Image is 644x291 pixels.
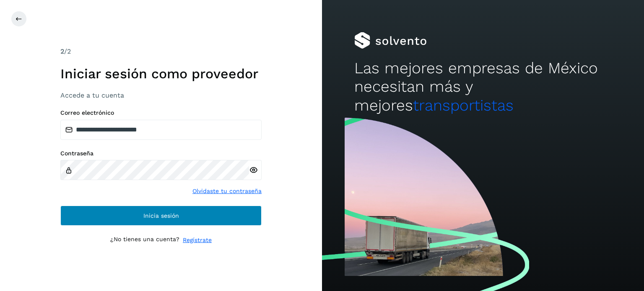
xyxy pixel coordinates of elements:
[60,91,262,99] h3: Accede a tu cuenta
[60,47,64,55] span: 2
[143,213,179,219] span: Inicia sesión
[413,96,514,114] span: transportistas
[60,46,262,57] div: /2
[60,206,262,226] button: Inicia sesión
[183,236,212,245] a: Regístrate
[60,109,262,116] label: Correo electrónico
[60,150,262,157] label: Contraseña
[110,236,179,245] p: ¿No tienes una cuenta?
[192,187,262,196] a: Olvidaste tu contraseña
[354,59,612,115] h2: Las mejores empresas de México necesitan más y mejores
[60,66,262,82] h1: Iniciar sesión como proveedor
